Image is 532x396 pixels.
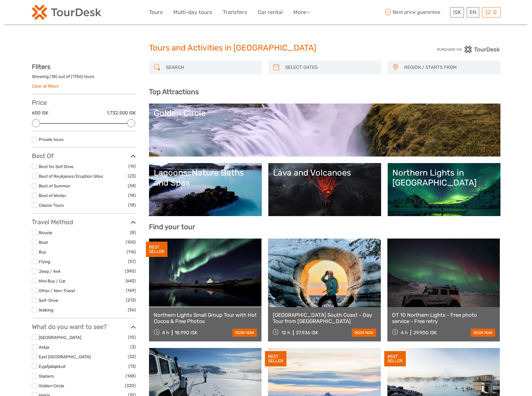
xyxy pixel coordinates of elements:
div: BEST SELLER [265,351,286,367]
span: (18) [128,201,136,209]
div: Golden Circle [154,108,496,118]
a: Tours [149,8,163,17]
a: Northern Lights in [GEOGRAPHIC_DATA] [392,168,496,211]
span: (18) [128,192,136,199]
a: DT 10 Northern Lights - Free photo service - Free retry [392,312,495,325]
div: Showing ( ) out of ( ) tours [32,74,136,83]
a: Boat [39,240,48,245]
b: Top Attractions [149,88,199,96]
a: Mini Bus / Car [39,278,66,283]
img: PurchaseViaTourDesk.png [437,46,500,53]
b: Find your tour [149,223,195,231]
a: Golden Circle [154,108,496,152]
a: Flying [39,259,50,264]
div: 37.936 ISK [296,330,318,336]
span: (23) [128,172,136,180]
span: (220) [125,382,136,389]
a: Golden Circle [39,383,64,388]
label: 18 [51,74,56,80]
div: Northern Lights in [GEOGRAPHIC_DATA] [392,168,496,188]
a: Private tours [39,137,64,142]
div: 18.990 ISK [175,330,197,336]
a: Transfers [223,8,247,17]
a: Best for Self Drive [39,164,74,169]
span: (169) [126,287,136,294]
a: Car rental [258,8,283,17]
a: Other / Non-Travel [39,288,75,293]
button: REGION / STARTS FROM [401,62,497,73]
span: 0 [492,9,498,15]
span: ISK [453,9,461,15]
span: (390) [125,268,136,275]
label: 1.732.500 ISK [107,110,136,116]
a: East [GEOGRAPHIC_DATA] [39,354,91,359]
h3: Travel Method [32,218,136,226]
h3: Price [32,99,136,106]
span: (105) [126,239,136,246]
h3: What do you want to see? [32,323,136,331]
a: Lagoons, Nature Baths and Spas [154,168,257,211]
a: [GEOGRAPHIC_DATA] [39,335,81,340]
div: BEST SELLER [384,351,406,367]
span: (19) [128,163,136,170]
a: book now [352,329,376,337]
span: (213) [126,297,136,304]
h3: Best Of [32,152,136,160]
div: BEST SELLER [146,242,167,257]
a: Classic Tours [39,203,64,208]
label: 1756 [72,74,82,80]
a: Bus [39,249,46,254]
span: 12 h [281,330,290,336]
div: Lagoons, Nature Baths and Spas [154,168,257,188]
input: SEARCH [163,62,259,73]
label: 600 ISK [32,110,48,116]
a: Best of Summer [39,183,70,188]
span: Best price guarantee [383,7,449,17]
h1: Tours and Activities in [GEOGRAPHIC_DATA] [149,43,383,53]
img: 120-15d4194f-c635-41b9-a512-a3cb382bfb57_logo_small.png [32,5,101,20]
span: (10) [128,334,136,341]
span: (57) [128,258,136,265]
a: Multi-day tours [173,8,212,17]
span: (56) [128,306,136,313]
a: Bicycle [39,230,52,235]
a: Askja [39,345,49,350]
a: [GEOGRAPHIC_DATA] South Coast - Day Tour from [GEOGRAPHIC_DATA] [273,312,376,325]
span: 4 h [401,330,408,336]
a: Northern Lights Small Group Tour with Hot Cocoa & Free Photos [154,312,257,325]
a: Lava and Volcanoes [273,168,376,211]
div: 29.900 ISK [413,330,437,336]
div: EN [467,7,479,17]
a: More [293,8,310,17]
a: book now [471,329,495,337]
a: Best of Winter [39,193,66,198]
a: Eyjafjallajökull [39,364,65,369]
span: (34) [128,182,136,189]
span: (3) [130,343,136,350]
div: Lava and Volcanoes [273,168,376,178]
span: (116) [127,248,136,255]
span: 4 h [162,330,169,336]
a: Jeep / 4x4 [39,269,60,274]
a: Clear all filters [32,84,59,89]
a: Walking [39,307,53,312]
input: SELECT DATES [283,62,378,73]
span: (32) [128,353,136,360]
a: Glaciers [39,374,54,379]
span: (13) [128,363,136,370]
span: (8) [130,229,136,236]
strong: Filters [32,63,50,70]
a: Best of Reykjanes/Eruption Sites [39,174,103,179]
span: (642) [126,277,136,284]
a: Self-Drive [39,298,58,303]
a: book now [232,329,257,337]
span: (168) [126,372,136,379]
